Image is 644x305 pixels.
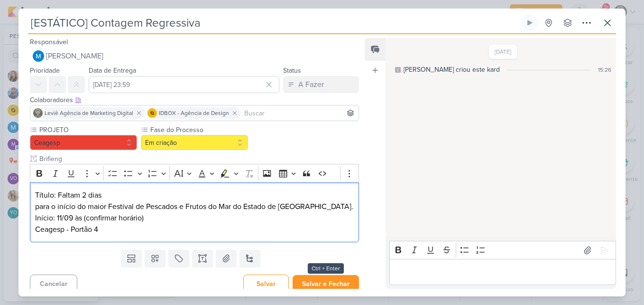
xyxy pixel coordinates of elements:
label: PROJETO [38,125,137,135]
div: Editor toolbar [389,241,616,259]
div: Editor toolbar [30,164,359,182]
input: Select a date [89,76,279,93]
div: Colaboradores [30,95,359,105]
div: [PERSON_NAME] criou este kard [404,65,500,75]
input: Kard Sem Título [28,14,519,31]
img: IDBOX - Agência de Design [147,108,157,118]
button: Salvar e Fechar [293,275,359,293]
div: Ligar relógio [526,19,534,27]
label: Fase do Processo [149,125,248,135]
button: Salvar [243,275,289,293]
input: Buscar [242,107,357,119]
span: [PERSON_NAME] [46,50,103,62]
div: Editor editing area: main [30,182,359,243]
label: Responsável [30,38,68,46]
label: Status [283,67,301,75]
div: Editor editing area: main [389,259,616,285]
input: Texto sem título [37,154,359,164]
label: Prioridade [30,67,60,75]
div: A Fazer [298,79,324,90]
button: A Fazer [283,76,359,93]
p: para o início do maior Festival de Pescados e Frutos do Mar do Estado de [GEOGRAPHIC_DATA]. Iníci... [35,201,354,235]
img: Leviê Agência de Marketing Digital [33,108,43,118]
div: 15:26 [598,66,611,74]
button: Cancelar [30,275,77,293]
button: Ceagesp [30,135,137,150]
div: Ctrl + Enter [308,263,344,274]
span: IDBOX - Agência de Design [159,109,229,117]
span: Leviê Agência de Marketing Digital [45,109,133,117]
p: Título: Faltam 2 dias [35,190,354,201]
img: MARIANA MIRANDA [33,50,44,62]
label: Data de Entrega [89,67,136,75]
button: Em criação [141,135,248,150]
button: [PERSON_NAME] [30,48,359,65]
